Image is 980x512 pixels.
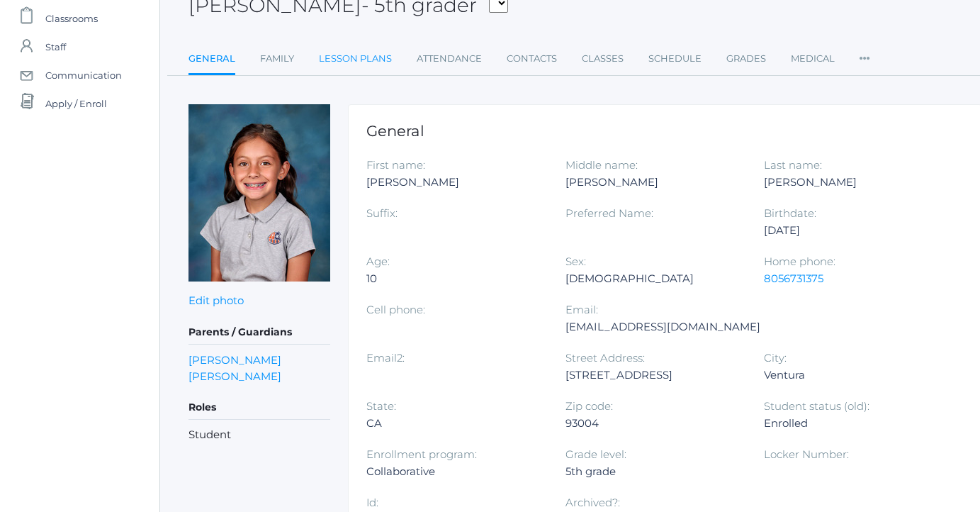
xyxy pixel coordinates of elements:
[764,174,942,191] div: [PERSON_NAME]
[791,45,835,73] a: Medical
[366,255,390,268] label: Age:
[366,270,544,287] div: 10
[319,45,392,73] a: Lesson Plans
[366,158,425,172] label: First name:
[188,294,244,307] a: Edit photo
[565,496,620,509] label: Archived?:
[45,33,66,61] span: Staff
[366,399,396,413] label: State:
[764,158,822,172] label: Last name:
[565,303,598,316] label: Email:
[366,351,405,364] label: Email2:
[764,447,849,461] label: Locker Number:
[188,352,281,368] a: [PERSON_NAME]
[188,321,330,345] h5: Parents / Guardians
[188,396,330,420] h5: Roles
[764,272,823,285] a: 8056731375
[45,89,107,118] span: Apply / Enroll
[507,45,557,73] a: Contacts
[565,174,743,191] div: [PERSON_NAME]
[45,4,98,33] span: Classrooms
[565,270,743,287] div: [DEMOGRAPHIC_DATA]
[565,399,613,413] label: Zip code:
[366,447,477,461] label: Enrollment program:
[764,255,835,268] label: Home phone:
[366,206,398,220] label: Suffix:
[565,367,743,384] div: [STREET_ADDRESS]
[188,104,330,282] img: Esperanza Ewing
[764,415,942,432] div: Enrolled
[366,415,544,432] div: CA
[366,123,964,139] h1: General
[366,303,425,316] label: Cell phone:
[565,206,653,220] label: Preferred Name:
[565,351,645,364] label: Street Address:
[582,45,624,73] a: Classes
[366,463,544,480] div: Collaborative
[45,61,122,89] span: Communication
[565,158,638,172] label: Middle name:
[565,255,586,268] label: Sex:
[764,222,942,239] div: [DATE]
[764,367,942,384] div: Ventura
[565,318,760,335] div: [EMAIL_ADDRESS][DOMAIN_NAME]
[764,206,816,220] label: Birthdate:
[764,351,787,364] label: City:
[260,45,294,73] a: Family
[366,496,378,509] label: Id:
[565,447,626,461] label: Grade level:
[366,174,544,191] div: [PERSON_NAME]
[565,463,743,480] div: 5th grade
[764,399,869,413] label: Student status (old):
[726,45,766,73] a: Grades
[648,45,702,73] a: Schedule
[565,415,743,432] div: 93004
[417,45,482,73] a: Attendance
[188,45,235,75] a: General
[188,427,330,443] li: Student
[188,368,281,384] a: [PERSON_NAME]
